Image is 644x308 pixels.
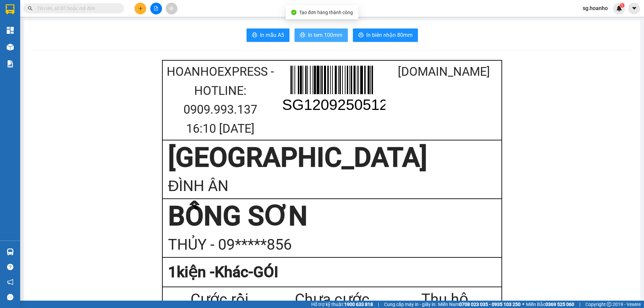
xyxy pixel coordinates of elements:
span: printer [358,32,364,39]
div: HoaNhoExpress - Hotline: 0909.993.137 16:10 [DATE] [164,62,276,138]
button: aim [166,3,177,14]
span: Miền Bắc [526,301,574,308]
span: sg.hoanho [577,4,613,12]
span: | [579,301,580,308]
button: file-add [150,3,162,14]
span: message [7,294,13,300]
strong: 0708 023 035 - 0935 103 250 [459,302,521,307]
span: question-circle [7,264,13,270]
button: caret-down [628,3,640,14]
span: Gửi: [6,6,16,13]
div: Tên hàng: T ( : 1 ) [6,44,120,52]
span: plus [138,6,143,11]
img: dashboard-icon [7,27,14,34]
span: 1 [621,3,623,8]
span: SL [49,43,58,53]
div: [DOMAIN_NAME] [388,62,500,81]
strong: 0369 525 060 [545,302,574,307]
strong: 1900 633 818 [344,302,373,307]
text: SG1209250512 [282,96,388,113]
div: THIỀU [78,22,120,30]
span: aim [169,6,174,11]
div: [GEOGRAPHIC_DATA] [6,6,74,21]
button: printerIn biên nhận 80mm [353,28,418,42]
span: notification [7,279,13,285]
span: Hỗ trợ kỹ thuật: [311,301,373,308]
div: BỒNG SƠN [168,199,496,233]
span: In biên nhận 80mm [366,31,413,39]
img: icon-new-feature [616,5,622,11]
input: Tìm tên, số ĐT hoặc mã đơn [37,5,116,12]
span: Miền Nam [438,301,521,308]
span: printer [252,32,257,39]
img: warehouse-icon [7,248,14,255]
span: In tem 100mm [308,31,342,39]
img: warehouse-icon [7,44,14,51]
button: printerIn mẫu A5 [247,28,289,42]
span: printer [300,32,305,39]
span: ⚪️ [522,303,524,306]
span: file-add [154,6,158,11]
div: BỒNG SƠN [78,6,120,22]
span: copyright [607,302,611,307]
span: caret-down [631,5,637,11]
img: solution-icon [7,60,14,67]
span: Tạo đơn hàng thành công [299,10,353,15]
div: ĐÌNH ÂN [168,174,496,198]
span: Nhận: [78,6,95,13]
sup: 1 [620,3,625,8]
span: search [28,6,33,11]
span: In mẫu A5 [260,31,284,39]
span: | [378,301,379,308]
img: logo-vxr [6,4,14,14]
div: [GEOGRAPHIC_DATA] [168,141,496,174]
button: plus [135,3,146,14]
span: check-circle [291,10,297,15]
div: 1 kiện - Khác-GÓI [168,260,496,284]
button: printerIn tem 100mm [294,28,348,42]
span: Cung cấp máy in - giấy in: [384,301,436,308]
